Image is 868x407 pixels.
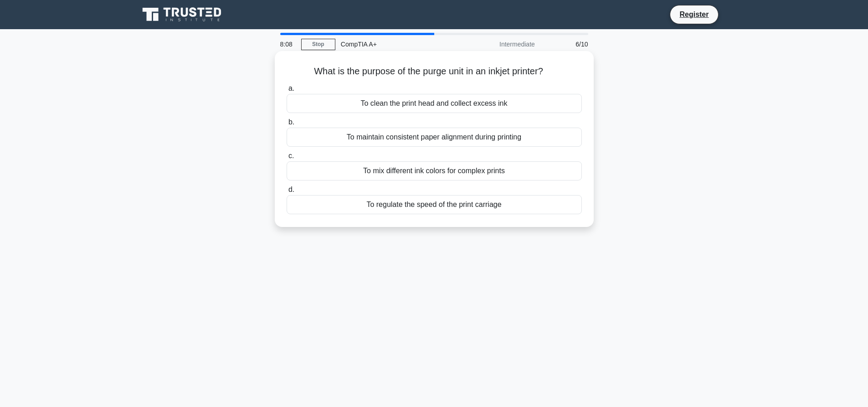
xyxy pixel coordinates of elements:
div: To regulate the speed of the print carriage [287,195,582,214]
div: 8:08 [275,35,301,53]
span: b. [288,118,294,126]
div: 6/10 [540,35,594,53]
a: Register [674,9,714,20]
div: Intermediate [461,35,540,53]
span: c. [288,152,294,160]
div: To mix different ink colors for complex prints [287,161,582,180]
div: To clean the print head and collect excess ink [287,94,582,113]
h5: What is the purpose of the purge unit in an inkjet printer? [286,66,583,77]
div: To maintain consistent paper alignment during printing [287,128,582,147]
span: d. [288,185,294,193]
a: Stop [301,39,335,50]
span: a. [288,84,294,92]
div: CompTIA A+ [335,35,461,53]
